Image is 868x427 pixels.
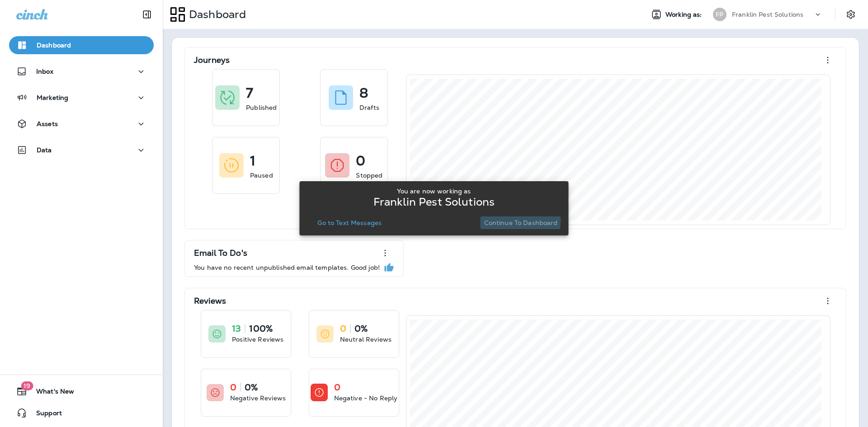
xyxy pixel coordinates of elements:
p: Published [246,103,277,112]
p: 0 [230,383,236,392]
p: 100% [249,324,273,333]
p: 0% [245,383,258,392]
p: Negative Reviews [230,394,286,403]
p: Journeys [194,56,230,65]
p: Inbox [36,68,53,75]
span: Working as: [665,11,704,19]
p: Go to Text Messages [317,219,382,226]
p: Data [37,146,52,154]
p: You are now working as [397,188,471,195]
button: Settings [843,6,859,23]
button: Continue to Dashboard [481,216,561,229]
p: Franklin Pest Solutions [373,198,495,206]
p: 1 [250,156,255,165]
div: FP [713,8,726,21]
p: Dashboard [185,8,246,21]
span: 19 [21,381,33,390]
p: 7 [246,89,253,98]
p: Franklin Pest Solutions [732,11,803,18]
button: Dashboard [9,36,154,54]
p: Positive Reviews [232,335,283,344]
p: Assets [37,120,58,127]
p: You have no recent unpublished email templates. Good job! [194,264,380,271]
p: Marketing [37,94,68,101]
p: Reviews [194,296,226,305]
p: Paused [250,171,273,180]
button: Collapse Sidebar [134,5,160,23]
button: Go to Text Messages [314,216,385,229]
button: Support [9,404,154,422]
p: Email To Do's [194,249,247,258]
span: What's New [27,388,74,399]
span: Support [27,409,62,420]
button: Assets [9,115,154,133]
p: Continue to Dashboard [484,219,558,226]
p: 13 [232,324,241,333]
button: 19What's New [9,382,154,400]
button: Data [9,141,154,159]
p: Dashboard [37,42,71,49]
button: Marketing [9,89,154,107]
button: Inbox [9,62,154,80]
